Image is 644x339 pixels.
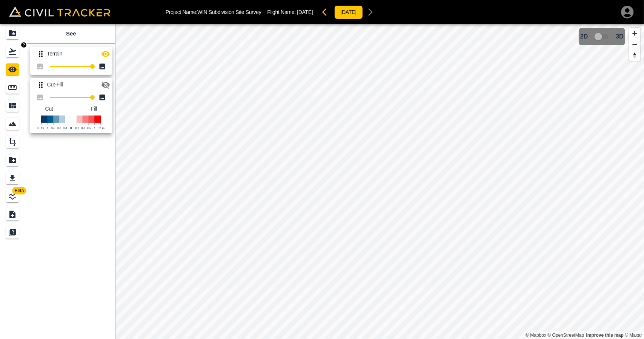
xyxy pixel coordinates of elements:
button: [DATE] [334,5,363,19]
span: 2D [580,33,588,40]
a: Map feedback [586,333,624,338]
button: Zoom in [629,28,640,39]
img: Civil Tracker [9,6,111,17]
button: Reset bearing to north [629,50,640,61]
span: 3D [616,33,624,40]
a: Mapbox [526,333,546,338]
p: Project Name: WIN Subdivision Site Survey [166,9,261,15]
span: [DATE] [297,9,313,15]
button: Zoom out [629,39,640,50]
p: Flight Name: [267,9,313,15]
span: 3D model not uploaded yet [591,29,613,44]
canvas: Map [115,24,644,339]
a: OpenStreetMap [548,333,584,338]
a: Maxar [625,333,642,338]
